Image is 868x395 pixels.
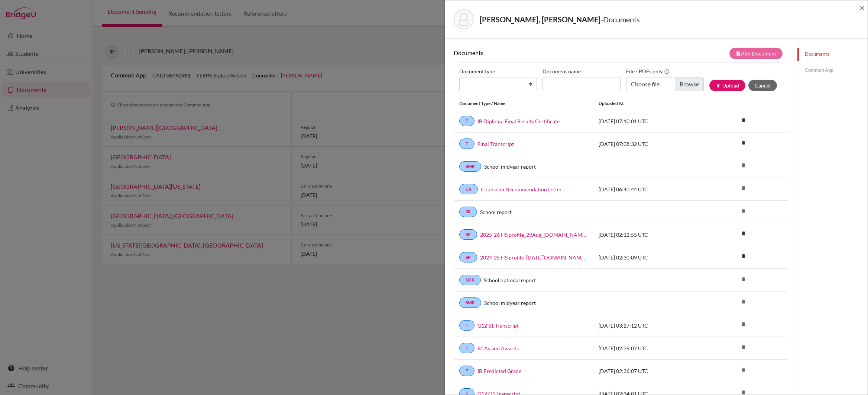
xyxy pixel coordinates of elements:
[738,252,749,262] a: delete
[480,254,587,261] a: 2024-25 HS profile_[DATE][DOMAIN_NAME]_wide
[593,231,705,239] div: [DATE] 02:12:55 UTC
[459,138,475,149] a: T
[797,48,868,61] a: Documents
[738,229,749,239] a: delete
[480,231,587,239] a: 2025-26 HS profile_29Aug_[DOMAIN_NAME]_wide
[481,185,562,193] a: Counselor Recommendation Letter
[738,182,749,194] i: delete
[480,208,512,216] a: School report
[542,66,581,77] label: Document name
[459,366,475,376] a: T
[593,344,705,352] div: [DATE] 02:39:07 UTC
[748,80,777,91] button: Cancel
[736,51,741,56] i: note_add
[738,115,749,125] a: delete
[454,49,621,56] h6: Documents
[484,276,536,284] a: School optional report
[593,100,705,107] div: Uploaded at
[477,140,514,148] a: Final Transcript
[738,251,749,262] i: delete
[477,322,519,329] a: G12 S1 Transcript
[593,140,705,148] div: [DATE] 07:08:32 UTC
[626,66,670,77] label: File - PDFs only
[593,367,705,375] div: [DATE] 02:36:07 UTC
[459,207,477,217] a: SR
[797,64,868,77] a: Common App
[738,364,749,375] i: delete
[484,299,536,307] a: School midyear report
[738,273,749,284] i: delete
[709,80,745,91] button: publishUpload
[477,344,519,352] a: ECAs and Awards
[459,297,481,308] a: SMR
[738,296,749,307] i: delete
[859,2,865,13] span: ×
[484,163,536,171] a: School midyear report
[459,116,475,126] a: T
[738,138,749,148] a: delete
[459,343,475,353] a: T
[477,117,560,125] a: IB Diploma Final Results Certificate
[459,66,495,77] label: Document type
[459,229,477,240] a: SP
[729,48,783,59] button: note_addAdd Document
[738,114,749,125] i: delete
[480,15,600,24] strong: [PERSON_NAME], [PERSON_NAME]
[600,15,640,24] span: - Documents
[459,252,477,262] a: SP
[454,100,593,107] div: Document Type / Name
[738,228,749,239] i: delete
[459,161,481,172] a: SMR
[738,341,749,353] i: delete
[593,117,705,125] div: [DATE] 07:10:01 UTC
[738,160,749,171] i: delete
[738,205,749,216] i: delete
[459,320,475,331] a: T
[459,184,478,194] a: CR
[459,275,481,285] a: SOR
[593,185,705,193] div: [DATE] 06:40:44 UTC
[593,254,705,261] div: [DATE] 02:30:09 UTC
[477,367,521,375] a: IB Predicted Grade
[738,319,749,330] i: delete
[593,322,705,329] div: [DATE] 03:27:12 UTC
[738,137,749,148] i: delete
[716,83,721,88] i: publish
[859,3,865,12] button: Close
